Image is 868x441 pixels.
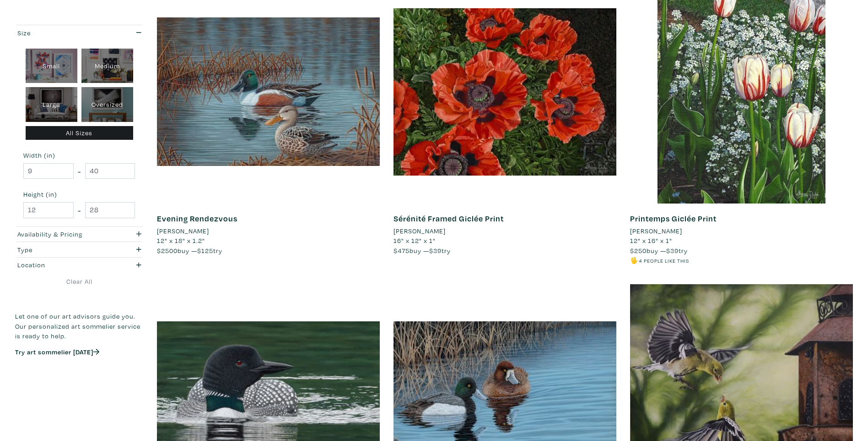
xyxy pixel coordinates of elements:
[157,236,205,245] span: 12" x 18" x 1.2"
[394,213,504,224] a: Sérénité Framed Giclée Print
[666,246,679,255] span: $39
[157,246,178,255] span: $2500
[15,25,143,40] button: Size
[394,236,436,245] span: 16" x 12" x 1"
[15,242,143,257] button: Type
[630,226,853,236] a: [PERSON_NAME]
[157,246,222,255] span: buy — try
[78,204,81,216] span: -
[15,311,143,341] p: Let one of our art advisors guide you. Our personalized art sommelier service is ready to help.
[157,213,237,224] a: Evening Rendezvous
[157,226,209,236] li: [PERSON_NAME]
[15,227,143,242] button: Availability & Pricing
[26,87,77,122] div: Large
[23,152,135,159] small: Width (in)
[15,276,143,287] a: Clear All
[630,213,717,224] a: Printemps Giclée Print
[17,229,107,239] div: Availability & Pricing
[17,28,107,38] div: Size
[394,246,451,255] span: buy — try
[630,226,682,236] li: [PERSON_NAME]
[197,246,213,255] span: $125
[15,258,143,273] button: Location
[630,255,853,265] li: 🖐️
[26,126,133,140] div: All Sizes
[15,366,143,385] iframe: Customer reviews powered by Trustpilot
[78,165,81,177] span: -
[630,236,672,245] span: 12" x 16" x 1"
[81,49,133,83] div: Medium
[26,49,77,83] div: Small
[81,87,133,122] div: Oversized
[157,226,380,236] a: [PERSON_NAME]
[17,245,107,255] div: Type
[394,226,616,236] a: [PERSON_NAME]
[630,246,647,255] span: $250
[429,246,442,255] span: $39
[23,191,135,198] small: Height (in)
[630,246,688,255] span: buy — try
[15,347,99,356] a: Try art sommelier [DATE]
[394,246,410,255] span: $475
[394,226,446,236] li: [PERSON_NAME]
[17,260,107,270] div: Location
[639,257,689,264] small: 4 people like this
